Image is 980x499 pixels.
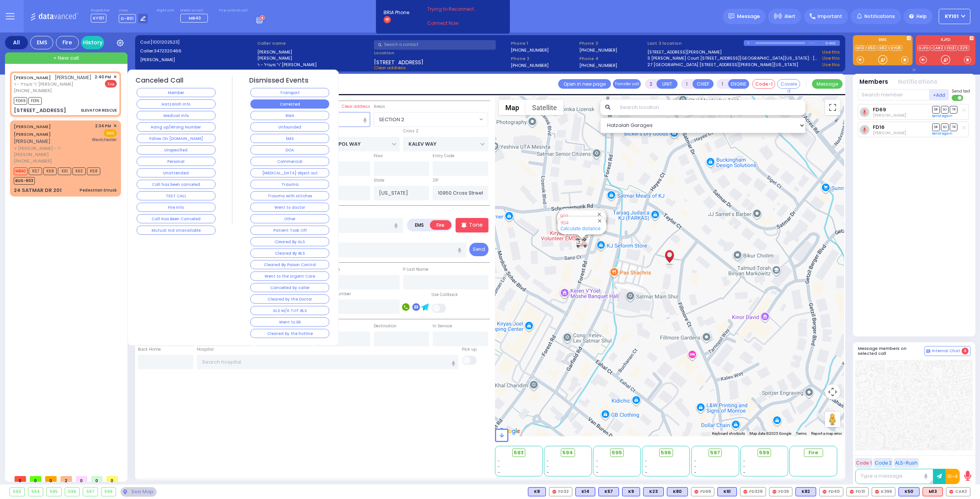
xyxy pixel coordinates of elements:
span: [PHONE_NUMBER] [14,158,52,164]
span: SECTION 2 [374,112,477,126]
label: EMS [853,38,913,43]
button: Medical Info [137,111,216,120]
img: red-radio-icon.svg [773,490,776,494]
button: Message [812,79,843,89]
div: K8 [528,487,546,496]
div: FD31 [846,487,869,496]
span: K63 [72,167,86,175]
label: Use Callback [431,292,458,298]
span: - [498,458,500,464]
div: BLS [575,487,595,496]
button: Close [596,209,604,216]
button: KY101 [939,9,970,24]
div: FD328 [740,487,766,496]
span: Message [737,13,760,20]
a: FD31 [946,45,957,51]
span: TR [950,106,957,113]
label: [PHONE_NUMBER] [579,47,617,53]
span: SO [941,106,949,113]
a: Calculate distance [560,226,601,231]
span: Important [818,13,842,20]
button: Close [596,211,603,218]
label: Cross 2 [403,128,418,134]
span: 593 [514,449,524,457]
button: Trauma [250,180,329,189]
span: SO [941,124,949,131]
span: - [743,464,745,470]
label: In Service [433,323,452,329]
div: CAR2 [946,487,970,496]
span: K68 [43,167,57,175]
span: FD69 [14,97,27,105]
button: ALS-Rush [894,458,919,468]
label: Entry Code [433,153,454,159]
span: Help [916,13,927,20]
button: 10-4 [946,469,960,484]
a: 3 [PERSON_NAME] Court [STREET_ADDRESS][GEOGRAPHIC_DATA][US_STATE]: : [GEOGRAPHIC_DATA]/[GEOGRAPHI... [647,55,820,62]
div: 599 [101,488,116,496]
span: Alert [784,13,795,20]
div: See map [121,487,157,497]
span: 2:40 PM [95,74,111,80]
span: - [743,458,745,464]
span: - [547,470,549,475]
div: K61 [717,487,737,496]
span: Internal Chat [932,348,960,354]
span: ר' מענדל - ר' [PERSON_NAME] [14,81,91,88]
span: 0 [15,476,26,482]
button: Cleared By BLS [250,249,329,258]
label: Back Home [138,346,161,353]
label: [PERSON_NAME] [257,55,372,62]
a: KJFD [918,45,930,51]
a: Send again [932,114,952,118]
img: red-radio-icon.svg [823,490,826,494]
div: K23 [643,487,664,496]
button: ALS M/A TOT BLS [250,306,329,315]
span: K58 [87,167,100,175]
a: Use this [822,55,840,62]
a: [PERSON_NAME] [14,75,51,81]
div: FD32 [549,487,572,496]
span: KY101 [945,13,959,20]
span: - [694,458,696,464]
img: red-radio-icon.svg [552,490,556,494]
h4: Canceled Call [136,76,183,85]
a: History [81,36,104,49]
div: FD69 [691,487,714,496]
img: red-radio-icon.svg [949,490,953,494]
button: Unspecified [137,145,216,154]
span: 0 [30,476,41,482]
span: Fire [808,449,818,457]
span: EMS [104,129,117,137]
span: - [498,470,500,475]
button: UNIT [657,79,678,89]
label: ר' מענדל - ר' [PERSON_NAME] [257,62,372,68]
div: EMS [30,36,53,49]
label: Fire [430,220,451,230]
span: 595 [612,449,622,457]
a: 329 [958,45,969,51]
button: Transfer call [613,79,641,89]
button: TEST CALL [137,191,216,200]
div: BLS [717,487,737,496]
button: Commercial [250,157,329,166]
button: Follow On [DOMAIN_NAME] [137,134,216,143]
span: [PERSON_NAME] [14,138,51,145]
div: K396 [872,487,895,496]
label: ZIP [433,177,438,184]
span: MB40 [14,167,28,175]
button: Show street map [499,100,526,115]
button: Members [859,78,888,86]
button: Corrected [250,99,329,109]
button: Cleared by the Doctor [250,294,329,304]
span: - [547,464,549,470]
span: K57 [29,167,42,175]
h4: Dismissed Events [249,76,309,85]
label: Lines [119,8,148,13]
span: - [645,458,647,464]
span: Phone 3 [579,40,645,47]
input: Search hospital [197,355,459,369]
div: FD36 [769,487,792,496]
button: Other [250,214,329,223]
a: [STREET_ADDRESS][PERSON_NAME] [647,49,722,55]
